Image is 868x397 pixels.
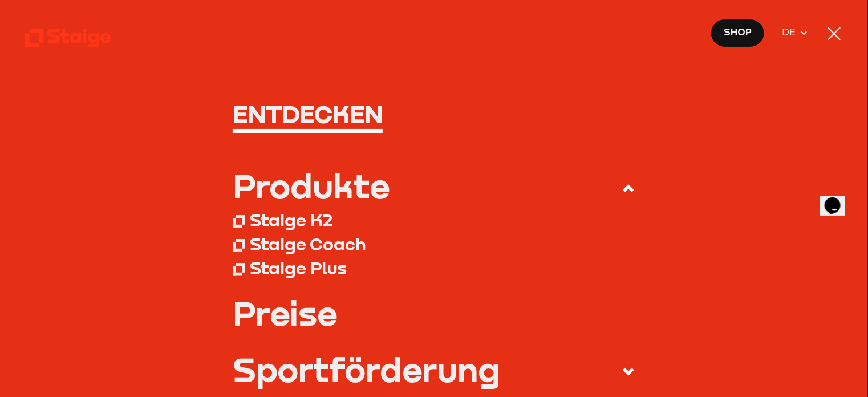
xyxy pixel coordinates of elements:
a: Staige K2 [233,208,635,232]
a: Staige Plus [233,256,635,279]
div: Sportförderung [233,353,500,386]
div: Staige K2 [250,209,332,230]
div: Staige Plus [250,257,347,278]
a: Preise [233,296,635,330]
a: Staige Coach [233,232,635,256]
iframe: chat widget [820,181,857,216]
div: Staige Coach [250,233,366,254]
span: DE [782,25,800,40]
span: Shop [724,25,752,40]
div: Produkte [233,169,390,202]
a: Shop [711,19,765,47]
